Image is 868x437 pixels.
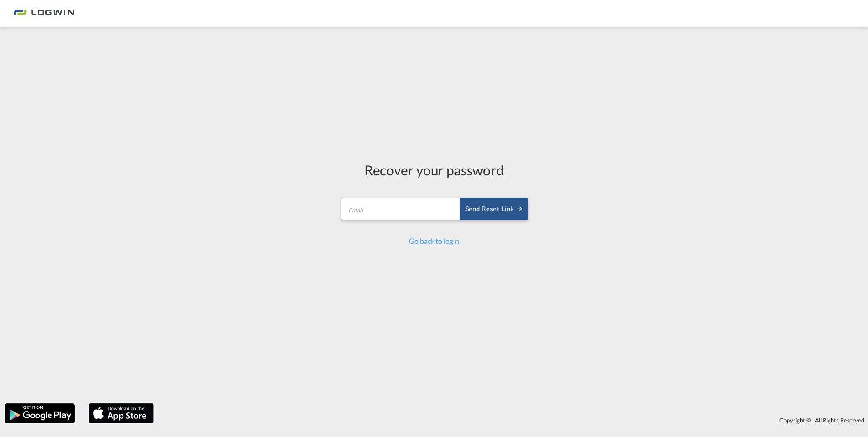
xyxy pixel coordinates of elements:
[4,402,76,424] img: google.png
[409,237,459,245] a: Go back to login
[340,160,528,179] div: Recover your password
[341,198,461,220] input: Email
[465,204,523,214] div: Send reset link
[14,4,75,24] img: bc73a0e0d8c111efacd525e4c8ad7d32.png
[460,198,528,220] button: SEND RESET LINK
[158,412,868,428] div: Copyright © . All Rights Reserved
[88,402,155,424] img: apple.png
[516,205,523,212] md-icon: icon-arrow-right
